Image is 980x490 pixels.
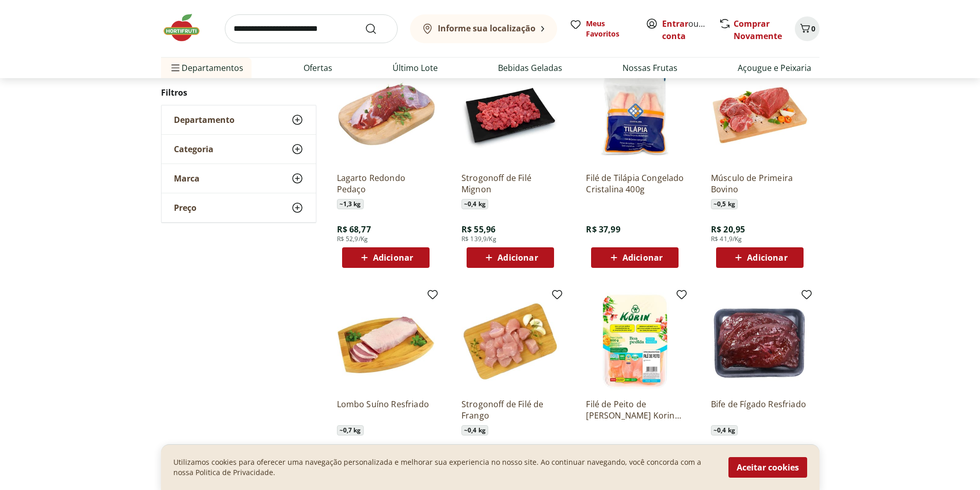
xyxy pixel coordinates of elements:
img: Músculo de Primeira Bovino [711,66,809,164]
a: Lagarto Redondo Pedaço [337,172,435,195]
button: Adicionar [342,247,430,268]
a: Nossas Frutas [622,62,678,74]
span: ~ 0,5 kg [711,199,738,209]
a: Lombo Suíno Resfriado [337,398,435,421]
span: R$ 68,77 [337,224,371,235]
span: Marca [174,173,200,184]
button: Marca [162,164,316,193]
button: Adicionar [716,247,804,268]
a: Filé de Tilápia Congelado Cristalina 400g [586,172,684,195]
span: R$ 37,99 [586,224,620,235]
a: Último Lote [393,62,438,74]
button: Informe sua localização [410,14,557,43]
img: Lombo Suíno Resfriado [337,293,435,390]
span: ~ 0,4 kg [461,425,488,435]
button: Aceitar cookies [728,457,807,478]
a: Meus Favoritos [569,19,633,39]
a: Entrar [662,18,688,29]
a: Açougue e Peixaria [738,62,811,74]
img: Lagarto Redondo Pedaço [337,66,435,164]
img: Strogonoff de Filé Mignon [461,66,559,164]
b: Informe sua localização [438,23,536,34]
span: Adicionar [497,253,538,262]
input: search [225,14,398,43]
span: R$ 139,9/Kg [461,235,496,243]
h2: Filtros [161,82,316,103]
span: Preço [174,203,197,213]
span: R$ 52,9/Kg [337,235,368,243]
button: Menu [169,56,182,80]
span: ~ 0,7 kg [337,425,364,435]
button: Categoria [162,135,316,164]
p: Utilizamos cookies para oferecer uma navegação personalizada e melhorar sua experiencia no nosso ... [173,457,716,478]
img: Filé de Tilápia Congelado Cristalina 400g [586,66,684,164]
span: 0 [811,24,815,33]
button: Departamento [162,105,316,134]
a: Strogonoff de Filé Mignon [461,172,559,195]
a: Comprar Novamente [734,18,782,42]
a: Strogonoff de Filé de Frango [461,398,559,421]
img: Strogonoff de Filé de Frango [461,293,559,390]
button: Adicionar [467,247,554,268]
span: ~ 1,3 kg [337,199,364,209]
button: Carrinho [795,16,819,41]
a: Ofertas [304,62,332,74]
a: Músculo de Primeira Bovino [711,172,809,195]
span: Categoria [174,144,213,154]
span: ou [662,17,708,42]
span: Adicionar [622,253,663,262]
span: R$ 20,95 [711,224,745,235]
a: Filé de Peito de [PERSON_NAME] Korin 600g [586,398,684,421]
img: Filé de Peito de Frango Congelado Korin 600g [586,293,684,390]
span: Meus Favoritos [586,19,633,39]
span: R$ 41,9/Kg [711,235,742,243]
span: ~ 0,4 kg [461,199,488,209]
img: Bife de Fígado Resfriado [711,293,809,390]
span: Adicionar [373,253,413,262]
span: R$ 55,96 [461,224,495,235]
a: Bife de Fígado Resfriado [711,398,809,421]
span: Departamentos [169,56,243,80]
a: Bebidas Geladas [498,62,562,74]
span: ~ 0,4 kg [711,425,738,435]
button: Submit Search [365,23,389,35]
span: Adicionar [747,253,787,262]
span: Departamento [174,115,235,125]
img: Hortifruti [161,12,212,43]
button: Adicionar [591,247,679,268]
button: Preço [162,193,316,222]
a: Criar conta [662,18,719,42]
